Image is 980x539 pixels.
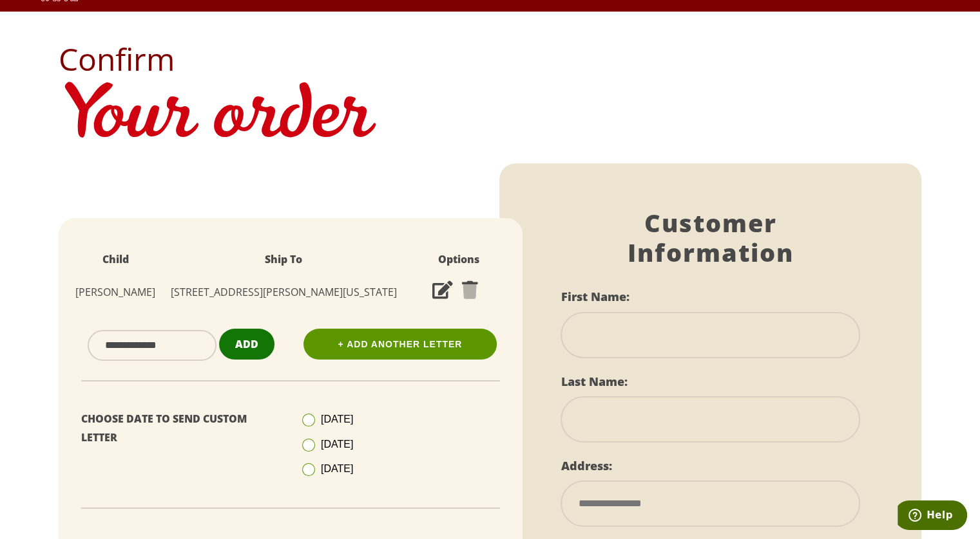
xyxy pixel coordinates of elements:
th: Options [408,244,510,275]
label: First Name: [561,289,629,304]
a: + Add Another Letter [303,329,497,360]
iframe: Opens a widget where you can find more information [898,500,967,533]
label: Address: [561,458,611,473]
p: Choose Date To Send Custom Letter [81,410,281,447]
h2: Confirm [59,44,921,75]
button: Add [219,329,274,360]
span: Add [235,337,258,351]
h1: Customer Information [561,208,860,267]
span: [DATE] [321,414,353,425]
td: [STREET_ADDRESS][PERSON_NAME][US_STATE] [159,275,408,309]
h1: Your order [59,75,921,163]
span: [DATE] [321,463,353,474]
th: Child [72,244,159,275]
th: Ship To [159,244,408,275]
label: Last Name: [561,374,627,389]
td: [PERSON_NAME] [72,275,159,309]
span: [DATE] [321,439,353,450]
